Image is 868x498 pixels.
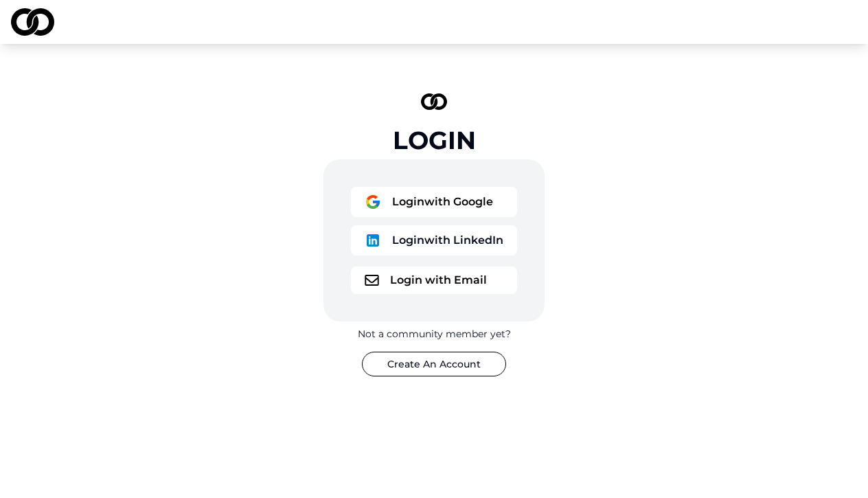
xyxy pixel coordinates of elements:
[351,225,517,256] button: logoLoginwith LinkedIn
[351,267,517,294] button: logoLogin with Email
[365,194,381,210] img: logo
[11,8,54,36] img: logo
[421,93,447,110] img: logo
[362,352,506,376] button: Create An Account
[365,275,379,286] img: logo
[393,126,476,154] div: Login
[351,187,517,217] button: logoLoginwith Google
[358,327,511,341] div: Not a community member yet?
[365,232,381,249] img: logo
